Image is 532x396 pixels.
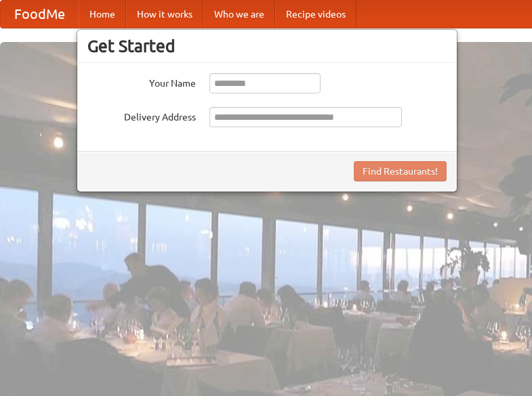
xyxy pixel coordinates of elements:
[87,73,196,90] label: Your Name
[79,1,126,28] a: Home
[87,36,447,56] h3: Get Started
[126,1,203,28] a: How it works
[203,1,275,28] a: Who we are
[1,1,79,28] a: FoodMe
[354,161,447,181] button: Find Restaurants!
[87,107,196,124] label: Delivery Address
[275,1,356,28] a: Recipe videos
